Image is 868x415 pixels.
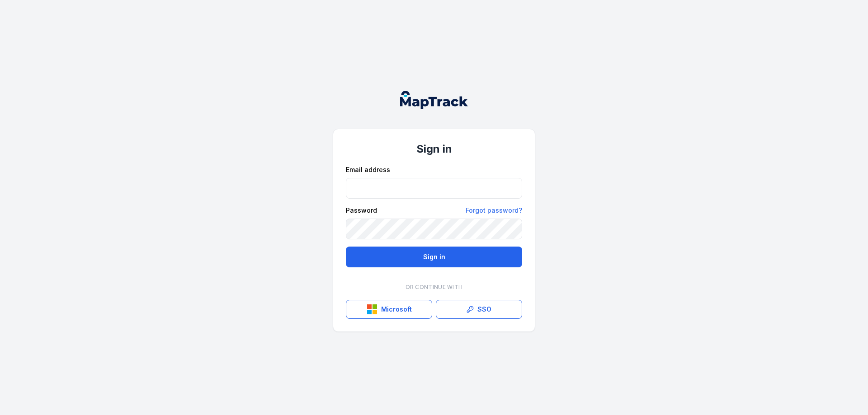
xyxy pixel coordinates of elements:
label: Password [346,206,377,215]
button: Sign in [346,247,522,267]
a: Forgot password? [466,206,522,215]
a: SSO [436,300,522,319]
div: Or continue with [346,278,522,296]
label: Email address [346,165,390,174]
button: Microsoft [346,300,432,319]
nav: Global [386,91,482,109]
h1: Sign in [346,142,522,156]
